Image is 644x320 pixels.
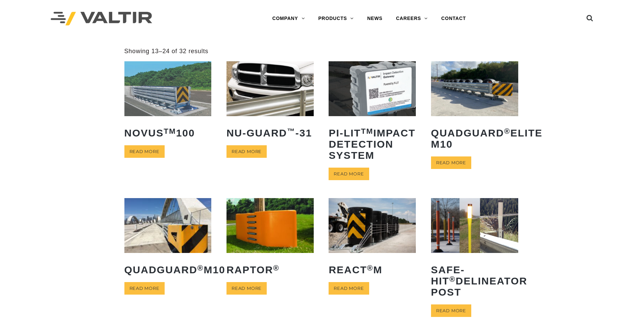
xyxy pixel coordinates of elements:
[329,122,416,166] h2: PI-LIT Impact Detection System
[124,198,212,280] a: QuadGuard®M10
[431,198,518,302] a: Safe-Hit®Delineator Post
[361,127,374,135] sup: TM
[431,122,518,155] h2: QuadGuard Elite M10
[124,122,212,144] h2: NOVUS 100
[431,259,518,303] h2: Safe-Hit Delineator Post
[329,259,416,280] h2: REACT M
[226,282,267,295] a: Read more about “RAPTOR®”
[287,127,295,135] sup: ™
[226,145,267,158] a: Read more about “NU-GUARD™-31”
[431,156,471,169] a: Read more about “QuadGuard® Elite M10”
[329,198,416,280] a: REACT®M
[389,12,434,25] a: CAREERS
[311,12,360,25] a: PRODUCTS
[329,168,369,180] a: Read more about “PI-LITTM Impact Detection System”
[449,275,456,283] sup: ®
[329,282,369,295] a: Read more about “REACT® M”
[265,12,311,25] a: COMPANY
[329,61,416,166] a: PI-LITTMImpact Detection System
[226,122,314,144] h2: NU-GUARD -31
[226,259,314,280] h2: RAPTOR
[226,198,314,280] a: RAPTOR®
[431,304,471,317] a: Read more about “Safe-Hit® Delineator Post”
[360,12,389,25] a: NEWS
[226,61,314,143] a: NU-GUARD™-31
[431,61,518,154] a: QuadGuard®Elite M10
[124,259,212,280] h2: QuadGuard M10
[273,264,280,272] sup: ®
[124,47,209,55] p: Showing 13–24 of 32 results
[197,264,204,272] sup: ®
[124,145,165,158] a: Read more about “NOVUSTM 100”
[504,127,510,135] sup: ®
[367,264,374,272] sup: ®
[124,282,165,295] a: Read more about “QuadGuard® M10”
[434,12,473,25] a: CONTACT
[51,12,152,26] img: Valtir
[164,127,176,135] sup: TM
[124,61,212,143] a: NOVUSTM100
